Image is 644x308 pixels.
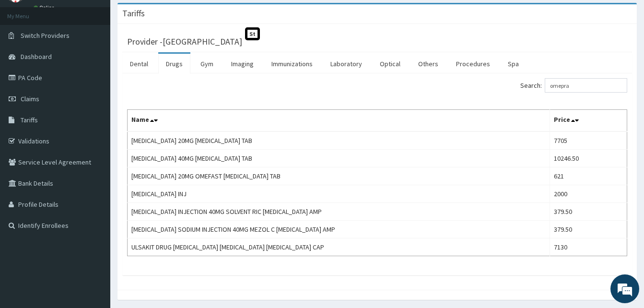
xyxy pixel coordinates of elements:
th: Price [550,110,627,132]
td: 379.50 [550,203,627,221]
textarea: Type your message and hit 'Enter' [5,206,183,239]
a: Laboratory [323,54,370,74]
td: 379.50 [550,221,627,238]
a: Drugs [158,54,190,74]
span: Dashboard [21,52,52,61]
td: 10246.50 [550,150,627,167]
img: d_794563401_company_1708531726252_794563401 [18,48,39,72]
td: 621 [550,167,627,185]
td: 2000 [550,185,627,203]
div: Chat with us now [50,54,161,66]
h3: Tariffs [122,9,145,18]
span: St [245,27,260,40]
a: Optical [372,54,408,74]
td: 7130 [550,238,627,256]
th: Name [128,110,550,132]
a: Immunizations [264,54,320,74]
a: Procedures [448,54,498,74]
a: Online [34,4,57,11]
a: Gym [193,54,221,74]
div: Minimize live chat window [157,5,180,28]
td: [MEDICAL_DATA] 40MG [MEDICAL_DATA] TAB [128,150,550,167]
a: Dental [122,54,156,74]
td: [MEDICAL_DATA] INJECTION 40MG SOLVENT RIC [MEDICAL_DATA] AMP [128,203,550,221]
h3: Provider - [GEOGRAPHIC_DATA] [127,37,242,46]
label: Search: [520,78,627,93]
span: Claims [21,95,39,103]
a: Imaging [223,54,261,74]
td: [MEDICAL_DATA] 20MG [MEDICAL_DATA] TAB [128,131,550,150]
input: Search: [545,78,627,93]
span: We're online! [56,93,132,190]
span: Switch Providers [21,31,70,40]
a: Spa [500,54,527,74]
td: ULSAKIT DRUG [MEDICAL_DATA] [MEDICAL_DATA] [MEDICAL_DATA] CAP [128,238,550,256]
a: Others [410,54,446,74]
td: [MEDICAL_DATA] INJ [128,185,550,203]
td: [MEDICAL_DATA] SODIUM INJECTION 40MG MEZOL C [MEDICAL_DATA] AMP [128,221,550,238]
span: Tariffs [21,116,38,124]
td: [MEDICAL_DATA] 20MG OMEFAST [MEDICAL_DATA] TAB [128,167,550,185]
td: 7705 [550,131,627,150]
